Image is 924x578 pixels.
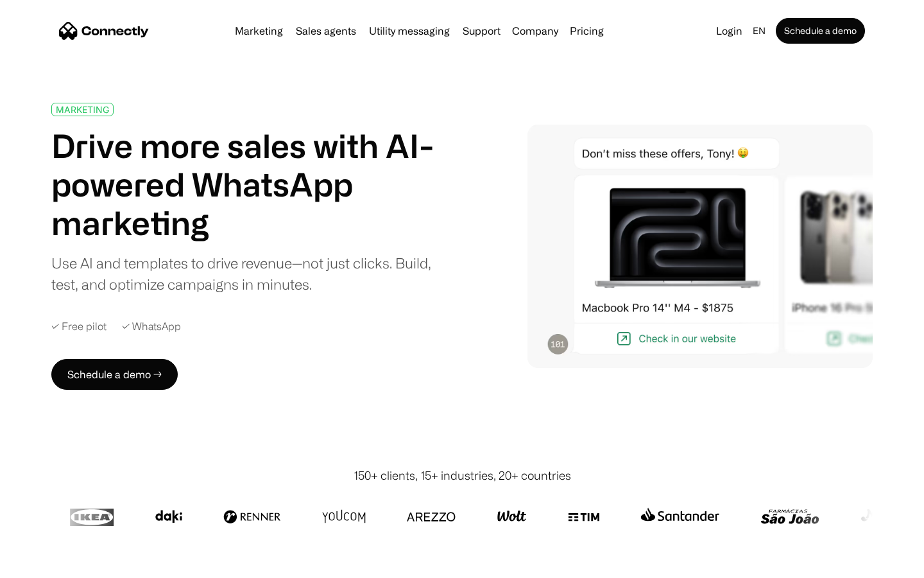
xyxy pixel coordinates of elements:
[56,105,109,114] div: MARKETING
[565,26,609,36] a: Pricing
[13,554,77,574] aside: Language selected: English
[51,359,178,390] a: Schedule a demo →
[753,22,766,40] div: en
[51,252,448,295] div: Use AI and templates to drive revenue—not just clicks. Build, test, and optimize campaigns in min...
[122,320,181,333] div: ✓ WhatsApp
[354,467,571,484] div: 150+ clients, 15+ industries, 20+ countries
[711,22,748,40] a: Login
[512,22,558,40] div: Company
[364,26,455,36] a: Utility messaging
[291,26,361,36] a: Sales agents
[508,22,562,40] div: Company
[230,26,288,36] a: Marketing
[51,127,448,242] h1: Drive more sales with AI-powered WhatsApp marketing
[59,21,149,40] a: home
[458,26,506,36] a: Support
[26,556,77,574] ul: Language list
[51,320,107,333] div: ✓ Free pilot
[776,18,865,44] a: Schedule a demo
[748,22,773,40] div: en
